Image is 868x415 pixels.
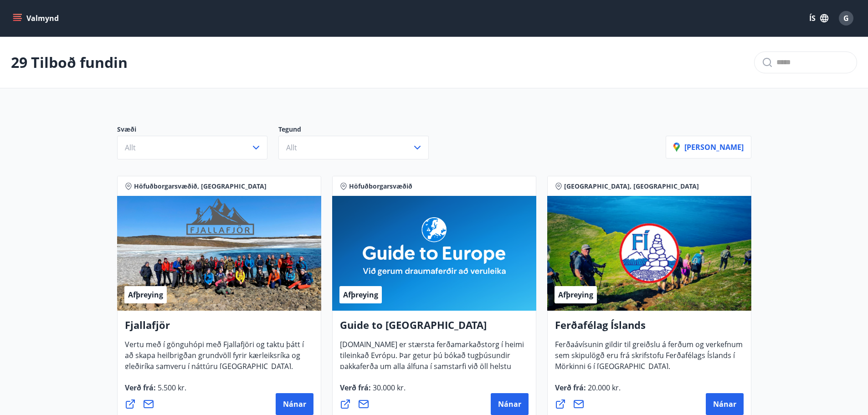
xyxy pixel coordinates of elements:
h4: Ferðafélag Íslands [555,318,744,339]
span: Vertu með í gönguhópi með Fjallafjöri og taktu þátt í að skapa heilbrigðan grundvöll fyrir kærlei... [125,339,304,379]
button: menu [11,10,62,26]
button: Allt [278,136,429,159]
button: Nánar [276,393,313,415]
span: Nánar [713,399,736,409]
span: Afþreying [343,290,378,300]
button: ÍS [804,10,833,26]
span: Verð frá : [340,383,406,400]
span: 5.500 kr. [156,383,186,393]
h4: Guide to [GEOGRAPHIC_DATA] [340,318,529,339]
h4: Fjallafjör [125,318,313,339]
span: [GEOGRAPHIC_DATA], [GEOGRAPHIC_DATA] [564,182,699,191]
span: Afþreying [128,290,163,300]
span: Verð frá : [555,383,621,400]
button: [PERSON_NAME] [666,136,751,159]
span: Verð frá : [125,383,186,400]
button: G [835,7,857,29]
span: Afþreying [558,290,593,300]
span: Nánar [498,399,521,409]
p: 29 Tilboð fundin [11,52,128,72]
span: 30.000 kr. [371,383,406,393]
span: Höfuðborgarsvæðið, [GEOGRAPHIC_DATA] [134,182,267,191]
span: Ferðaávísunin gildir til greiðslu á ferðum og verkefnum sem skipulögð eru frá skrifstofu Ferðafél... [555,339,743,379]
span: [DOMAIN_NAME] er stærsta ferðamarkaðstorg í heimi tileinkað Evrópu. Þar getur þú bókað tugþúsundi... [340,339,524,400]
span: Allt [286,143,297,153]
span: Nánar [283,399,306,409]
p: [PERSON_NAME] [673,142,744,152]
span: Allt [125,143,136,153]
span: 20.000 kr. [586,383,621,393]
span: G [843,13,849,23]
button: Nánar [491,393,529,415]
p: Svæði [117,125,278,136]
button: Nánar [706,393,744,415]
button: Allt [117,136,267,159]
p: Tegund [278,125,440,136]
span: Höfuðborgarsvæðið [349,182,412,191]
